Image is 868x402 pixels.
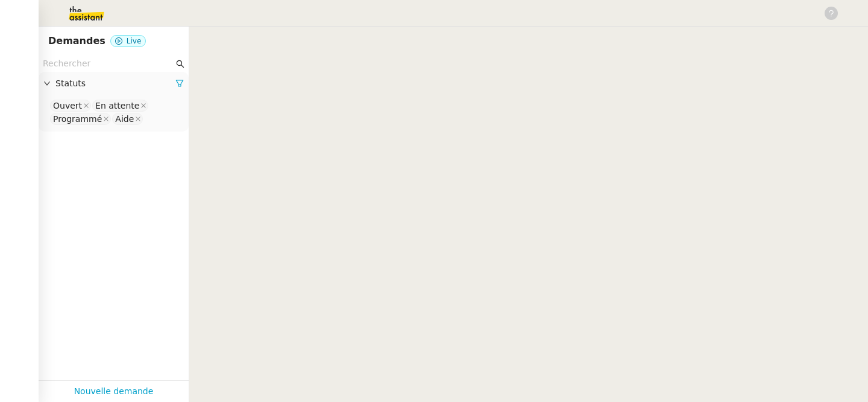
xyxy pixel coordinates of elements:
[95,100,139,111] div: En attente
[55,77,175,91] span: Statuts
[50,113,111,125] nz-select-item: Programmé
[74,384,154,398] a: Nouvelle demande
[53,100,82,111] div: Ouvert
[115,113,134,124] div: Aide
[127,37,142,45] span: Live
[39,72,189,95] div: Statuts
[92,100,148,112] nz-select-item: En attente
[112,113,143,125] nz-select-item: Aide
[43,57,174,71] input: Rechercher
[50,100,91,112] nz-select-item: Ouvert
[53,113,102,124] div: Programmé
[48,33,105,49] nz-page-header-title: Demandes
